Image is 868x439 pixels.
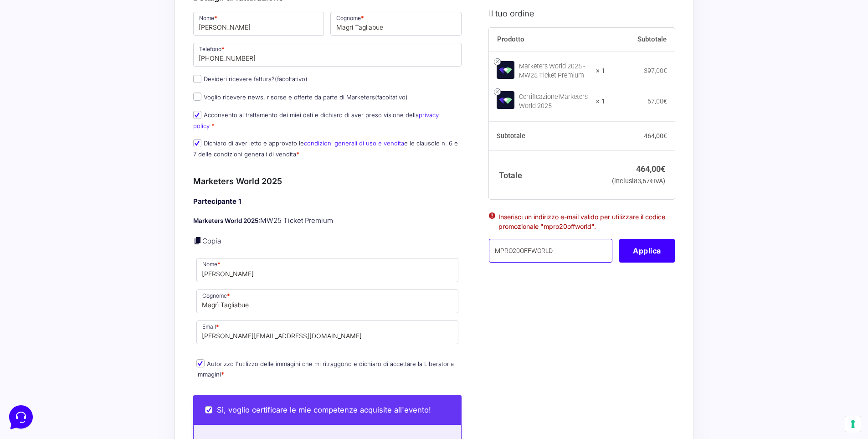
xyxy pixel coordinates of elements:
label: Desideri ricevere fattura? [193,75,308,83]
span: € [661,164,665,174]
a: Copia i dettagli dell'acquirente [193,236,202,245]
input: Telefono * [193,43,462,67]
span: Sì, voglio certificare le mie competenze acquisite all'evento! [217,405,431,414]
strong: × 1 [596,97,605,106]
span: Trova una risposta [15,113,71,120]
input: Nome * [193,12,324,36]
th: Totale [489,150,605,199]
span: € [663,67,667,74]
strong: × 1 [596,67,605,76]
input: Autorizzo l'utilizzo delle immagini che mi ritraggono e dichiaro di accettare la Liberatoria imma... [196,359,205,367]
bdi: 464,00 [644,132,667,139]
a: privacy policy [193,111,439,129]
div: Marketers World 2025 - MW25 Ticket Premium [519,62,590,80]
a: Copia [202,237,221,245]
span: € [650,177,653,185]
th: Prodotto [489,27,605,51]
img: dark [29,51,47,69]
span: (facoltativo) [275,75,308,83]
label: Voglio ricevere news, risorse e offerte da parte di Marketers [193,93,408,101]
span: (facoltativo) [375,93,408,101]
a: condizioni generali di uso e vendita [304,139,404,147]
p: Messaggi [79,305,103,314]
th: Subtotale [489,121,605,150]
span: Inizia una conversazione [59,82,134,89]
bdi: 67,00 [647,97,667,104]
input: Dichiaro di aver letto e approvato lecondizioni generali di uso e venditae le clausole n. 6 e 7 d... [193,139,201,147]
bdi: 464,00 [636,164,665,174]
input: Cognome * [330,12,462,36]
strong: Marketers World 2025: [193,217,260,224]
button: Aiuto [119,293,175,314]
li: Inserisci un indirizzo e-mail valido per utilizzare il codice promozionale "mpro20offworld". [498,212,665,231]
h2: Ciao da Marketers 👋 [7,7,153,22]
input: Acconsento al trattamento dei miei dati e dichiaro di aver preso visione dellaprivacy policy [193,111,201,119]
span: € [663,97,667,104]
img: Marketers World 2025 - MW25 Ticket Premium [497,61,514,78]
input: Desideri ricevere fattura?(facoltativo) [193,75,201,83]
iframe: Customerly Messenger Launcher [7,403,35,431]
button: Applica [619,239,675,263]
p: Aiuto [140,305,154,314]
small: (inclusi IVA) [612,177,665,185]
button: Messaggi [63,293,119,314]
label: Acconsento al trattamento dei miei dati e dichiaro di aver preso visione della [193,111,439,129]
h3: Il tuo ordine [489,7,675,19]
h4: Partecipante 1 [193,196,462,207]
button: Home [7,293,63,314]
h3: Marketers World 2025 [193,175,462,187]
input: Voglio ricevere news, risorse e offerte da parte di Marketers(facoltativo) [193,93,201,101]
div: Certificazione Marketers World 2025 [519,92,590,110]
a: Apri Centro Assistenza [97,113,168,120]
button: Inizia una conversazione [15,77,168,95]
label: Autorizzo l'utilizzo delle immagini che mi ritraggono e dichiaro di accettare la Liberatoria imma... [196,360,454,378]
button: Le tue preferenze relative al consenso per le tecnologie di tracciamento [845,416,861,432]
input: Sì, voglio certificare le mie competenze acquisite all'evento! [205,406,212,413]
input: Cerca un articolo... [21,133,149,142]
span: € [663,132,667,139]
img: Certificazione Marketers World 2025 [497,91,514,109]
img: dark [15,51,33,69]
bdi: 397,00 [644,67,667,74]
img: dark [44,51,62,69]
span: Le tue conversazioni [15,36,77,44]
p: Home [27,305,43,314]
span: 83,67 [634,177,653,185]
p: MW25 Ticket Premium [193,216,462,226]
th: Subtotale [605,27,675,51]
label: Dichiaro di aver letto e approvato le e le clausole n. 6 e 7 delle condizioni generali di vendita [193,139,458,157]
input: Coupon [489,239,612,263]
